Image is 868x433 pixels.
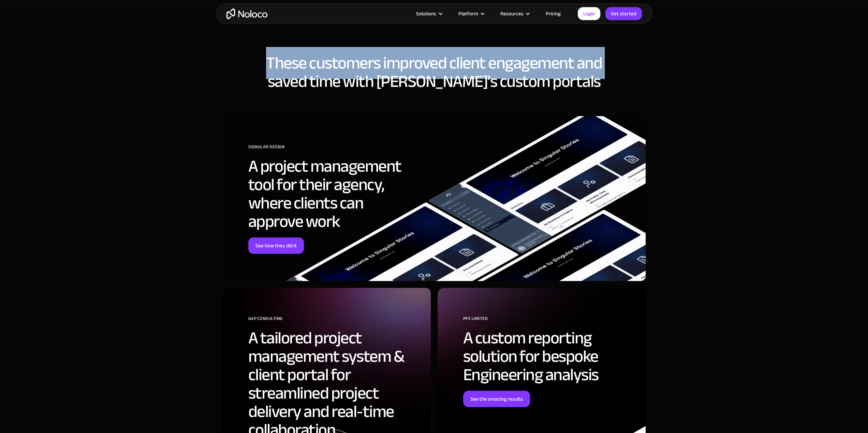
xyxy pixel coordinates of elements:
[500,9,524,18] div: Resources
[416,9,436,18] div: Solutions
[463,313,635,329] div: PFE Limited
[605,7,642,20] a: Get started
[223,54,646,91] h2: These customers improved client engagement and saved time with [PERSON_NAME]’s custom portals
[248,313,421,329] div: GAP Consulting
[537,9,569,18] a: Pricing
[463,391,530,407] a: See the amazing results
[248,142,421,157] div: SIGNULAR DESIGN
[248,237,304,254] a: See how they did it
[450,9,492,18] div: Platform
[578,7,600,20] a: Login
[226,9,267,19] a: home
[408,9,450,18] div: Solutions
[463,329,635,384] h2: A custom reporting solution for bespoke Engineering analysis
[248,157,421,231] h2: A project management tool for their agency, where clients can approve work
[492,9,537,18] div: Resources
[458,9,478,18] div: Platform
